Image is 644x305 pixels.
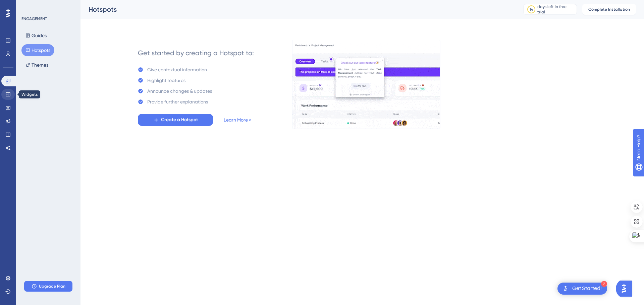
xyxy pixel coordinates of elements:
[21,59,52,71] button: Themes
[39,284,65,289] span: Upgrade Plan
[24,281,72,292] button: Upgrade Plan
[21,44,54,56] button: Hotspots
[561,285,570,293] img: launcher-image-alternative-text
[588,7,630,12] span: Complete Installation
[557,283,607,295] div: Open Get Started! checklist, remaining modules: 2
[530,7,533,12] div: 14
[292,40,440,129] img: a956fa7fe1407719453ceabf94e6a685.gif
[138,48,254,58] div: Get started by creating a Hotspot to:
[572,285,602,292] div: Get Started!
[224,116,251,124] a: Learn More >
[147,87,212,95] div: Announce changes & updates
[537,4,575,15] div: days left in free trial
[161,116,198,124] span: Create a Hotspot
[147,76,185,84] div: Highlight features
[582,4,636,15] button: Complete Installation
[147,98,208,106] div: Provide further explanations
[147,66,207,74] div: Give contextual information
[601,281,607,287] div: 2
[89,5,506,14] div: Hotspots
[616,279,636,299] iframe: UserGuiding AI Assistant Launcher
[21,16,47,21] div: ENGAGEMENT
[138,114,213,126] button: Create a Hotspot
[16,2,42,10] span: Need Help?
[21,29,51,42] button: Guides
